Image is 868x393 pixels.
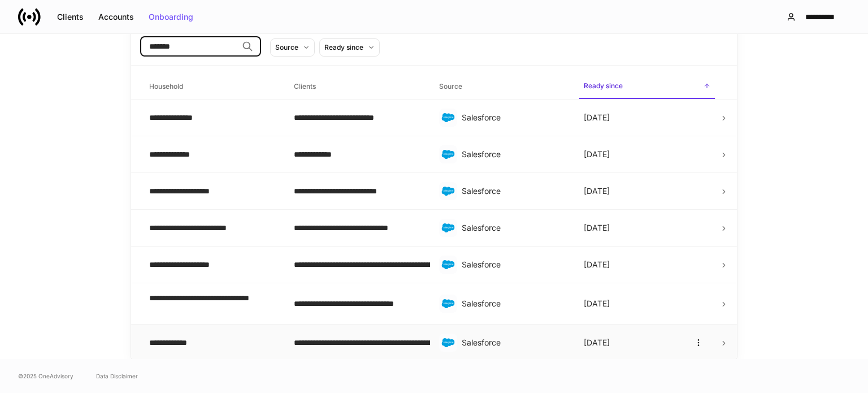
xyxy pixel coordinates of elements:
[462,259,566,270] div: Salesforce
[319,38,380,57] button: Ready since
[584,80,623,91] h6: Ready since
[141,8,201,26] button: Onboarding
[98,13,134,21] div: Accounts
[149,81,183,92] h6: Household
[584,259,610,270] p: [DATE]
[324,42,363,53] div: Ready since
[18,372,73,381] span: © 2025 OneAdvisory
[294,81,316,92] h6: Clients
[462,222,566,234] div: Salesforce
[462,112,566,123] div: Salesforce
[57,13,84,21] div: Clients
[149,13,193,21] div: Onboarding
[289,75,425,98] span: Clients
[91,8,141,26] button: Accounts
[270,38,315,57] button: Source
[462,185,566,197] div: Salesforce
[584,337,610,348] p: [DATE]
[275,42,298,53] div: Source
[579,75,715,99] span: Ready since
[584,222,610,234] p: [DATE]
[462,337,566,348] div: Salesforce
[439,81,462,92] h6: Source
[584,149,610,160] p: [DATE]
[462,298,566,309] div: Salesforce
[50,8,91,26] button: Clients
[96,372,138,381] a: Data Disclaimer
[584,112,610,123] p: [DATE]
[435,75,570,98] span: Source
[462,149,566,160] div: Salesforce
[584,185,610,197] p: [DATE]
[584,298,610,309] p: [DATE]
[145,75,280,98] span: Household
